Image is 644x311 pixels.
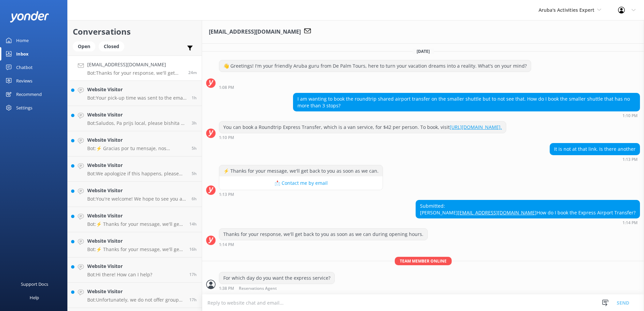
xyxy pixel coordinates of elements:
h4: Website Visitor [87,136,187,144]
a: Website VisitorBot:We apologize if this happens, please call us at [PHONE_NUMBER] so we can assis... [68,157,202,182]
h4: Website Visitor [87,86,187,93]
div: For which day do you want the express service? [219,272,334,284]
div: Inbox [16,47,29,61]
a: Website VisitorBot:⚡ Thanks for your message, we'll get back to you as soon as we can.14h [68,207,202,232]
h4: Website Visitor [87,263,152,270]
div: Support Docs [21,277,48,291]
div: ⚡ Thanks for your message, we'll get back to you as soon as we can. [219,165,383,177]
h4: Website Visitor [87,187,187,194]
a: Website VisitorBot:Your pick-up time was sent to the email used to book your transfer. Please che... [68,81,202,106]
strong: 1:13 PM [219,193,234,197]
div: Settings [16,101,32,114]
div: It is not at that link. Is there another [550,143,640,155]
div: Reviews [16,74,32,88]
p: Bot: ⚡ Thanks for your message, we'll get back to you as soon as we can. [87,246,184,252]
div: 01:38pm 10-Aug-2025 (UTC -04:00) America/Caracas [219,286,335,291]
div: 01:10pm 10-Aug-2025 (UTC -04:00) America/Caracas [293,113,640,118]
p: Bot: Hi there! How can I help? [87,272,152,278]
strong: 1:08 PM [219,85,234,90]
p: Bot: Saludos, Pa prijs local, please bishita e link aki: [URL][DOMAIN_NAME]. [87,120,187,126]
div: 👋 Greetings! I'm your friendly Aruba guru from De Palm Tours, here to turn your vacation dreams i... [219,60,531,72]
strong: 1:10 PM [219,136,234,140]
strong: 1:10 PM [622,114,638,118]
span: [DATE] [413,48,434,54]
span: 11:03pm 09-Aug-2025 (UTC -04:00) America/Caracas [189,221,197,227]
span: 09:27pm 09-Aug-2025 (UTC -04:00) America/Caracas [189,246,197,252]
div: Recommend [16,88,42,101]
div: Closed [99,41,124,51]
div: Help [30,291,39,304]
span: Reservations Agent [239,286,277,291]
h4: Website Visitor [87,237,184,245]
button: 📩 Contact me by email [219,176,383,190]
span: 07:22am 10-Aug-2025 (UTC -04:00) America/Caracas [192,196,197,202]
p: Bot: We apologize if this happens, please call us at [PHONE_NUMBER] so we can assist you further. [87,171,187,177]
p: Bot: You're welcome! We hope to see you at [GEOGRAPHIC_DATA] soon! [87,196,187,202]
span: Aruba's Activities Expert [539,7,594,13]
div: 01:14pm 10-Aug-2025 (UTC -04:00) America/Caracas [219,242,428,247]
span: 10:02am 10-Aug-2025 (UTC -04:00) America/Caracas [192,120,197,126]
h4: [EMAIL_ADDRESS][DOMAIN_NAME] [87,61,183,68]
h4: Website Visitor [87,111,187,118]
a: Website VisitorBot:⚡ Gracias por tu mensaje, nos pondremos en contacto contigo lo antes posible.5h [68,131,202,157]
span: 07:57am 10-Aug-2025 (UTC -04:00) America/Caracas [192,145,197,151]
div: 01:08pm 10-Aug-2025 (UTC -04:00) America/Caracas [219,85,531,90]
a: Website VisitorBot:You're welcome! We hope to see you at [GEOGRAPHIC_DATA] soon!6h [68,182,202,207]
a: [EMAIL_ADDRESS][DOMAIN_NAME] [458,209,537,216]
h4: Website Visitor [87,162,187,169]
div: Home [16,34,29,47]
span: Team member online [395,257,452,265]
p: Bot: ⚡ Gracias por tu mensaje, nos pondremos en contacto contigo lo antes posible. [87,145,187,151]
a: Closed [99,42,128,50]
strong: 1:38 PM [219,286,234,291]
span: 07:45am 10-Aug-2025 (UTC -04:00) America/Caracas [192,171,197,176]
a: Website VisitorBot:⚡ Thanks for your message, we'll get back to you as soon as we can.16h [68,232,202,257]
h3: [EMAIL_ADDRESS][DOMAIN_NAME] [209,28,301,36]
a: Open [73,42,99,50]
strong: 1:14 PM [622,221,638,225]
h2: Conversations [73,25,197,38]
h4: Website Visitor [87,212,184,219]
a: Website VisitorBot:Saludos, Pa prijs local, please bishita e link aki: [URL][DOMAIN_NAME].3h [68,106,202,131]
div: 01:13pm 10-Aug-2025 (UTC -04:00) America/Caracas [550,157,640,162]
a: [URL][DOMAIN_NAME]. [450,124,502,130]
a: Website VisitorBot:Hi there! How can I help?17h [68,257,202,283]
div: 01:10pm 10-Aug-2025 (UTC -04:00) America/Caracas [219,135,506,140]
p: Bot: Your pick-up time was sent to the email used to book your transfer. Please check your spam f... [87,95,187,101]
strong: 1:14 PM [219,243,234,247]
p: Bot: ⚡ Thanks for your message, we'll get back to you as soon as we can. [87,221,184,227]
p: Bot: Thanks for your response, we'll get back to you as soon as we can during opening hours. [87,70,183,76]
div: Open [73,41,95,51]
span: 12:38pm 10-Aug-2025 (UTC -04:00) America/Caracas [192,95,197,101]
div: Chatbot [16,61,33,74]
span: 01:14pm 10-Aug-2025 (UTC -04:00) America/Caracas [188,70,197,75]
div: 01:14pm 10-Aug-2025 (UTC -04:00) America/Caracas [416,220,640,225]
p: Bot: Unfortunately, we do not offer group discounts for our transfer services. However, we do off... [87,297,184,303]
div: I am wanting to book the roundtrip shared airport transfer on the smaller shuttle but to not see ... [293,93,640,111]
div: Thanks for your response, we'll get back to you as soon as we can during opening hours. [219,229,427,240]
div: 01:13pm 10-Aug-2025 (UTC -04:00) America/Caracas [219,192,383,197]
div: Submitted: [PERSON_NAME] How do I book the Express Airport Transfer? [416,200,640,218]
span: 08:13pm 09-Aug-2025 (UTC -04:00) America/Caracas [189,272,197,277]
span: 07:46pm 09-Aug-2025 (UTC -04:00) America/Caracas [189,297,197,303]
div: You can book a Roundtrip Express Transfer, which is a van service, for $42 per person. To book, v... [219,122,506,133]
a: [EMAIL_ADDRESS][DOMAIN_NAME]Bot:Thanks for your response, we'll get back to you as soon as we can... [68,56,202,81]
h4: Website Visitor [87,288,184,295]
a: Website VisitorBot:Unfortunately, we do not offer group discounts for our transfer services. Howe... [68,283,202,308]
img: yonder-white-logo.png [10,11,49,22]
strong: 1:13 PM [622,158,638,162]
